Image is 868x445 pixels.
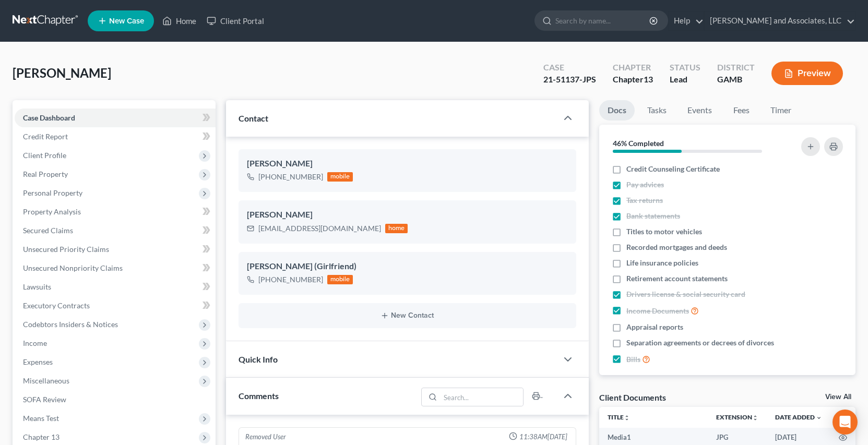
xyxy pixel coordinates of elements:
div: mobile [327,172,353,182]
span: Income Documents [626,306,689,316]
div: District [717,62,755,74]
div: Status [670,62,700,74]
a: Titleunfold_more [608,413,630,421]
span: Personal Property [23,188,82,197]
div: Open Intercom Messenger [833,410,858,435]
span: Means Test [23,414,59,423]
span: Miscellaneous [23,376,69,385]
button: New Contact [247,311,568,320]
i: unfold_more [624,415,630,421]
div: mobile [327,275,353,284]
a: Tasks [639,100,675,121]
i: expand_more [816,415,822,421]
span: Life insurance policies [626,258,698,268]
div: home [385,224,408,233]
span: Property Analysis [23,207,81,216]
span: Separation agreements or decrees of divorces [626,338,774,348]
span: Lawsuits [23,282,51,291]
a: Help [669,11,704,30]
span: Contact [239,113,268,123]
strong: 46% Completed [613,139,664,148]
a: Home [157,11,201,30]
a: Case Dashboard [15,109,216,127]
span: Bills [626,354,640,365]
div: Chapter [613,74,653,86]
span: Client Profile [23,151,66,160]
a: Secured Claims [15,221,216,240]
div: [PERSON_NAME] (Girlfriend) [247,260,568,273]
a: SOFA Review [15,390,216,409]
a: Timer [762,100,800,121]
div: 21-51137-JPS [543,74,596,86]
span: Comments [239,391,279,401]
a: Credit Report [15,127,216,146]
span: Credit Counseling Certificate [626,164,720,174]
span: Codebtors Insiders & Notices [23,320,118,329]
span: Income [23,339,47,347]
a: Extensionunfold_more [716,413,758,421]
span: Chapter 13 [23,432,60,441]
div: [PHONE_NUMBER] [258,172,323,182]
span: Expenses [23,357,53,366]
a: View All [825,393,851,401]
span: Unsecured Priority Claims [23,245,109,254]
span: Drivers license & social security card [626,289,745,299]
div: Removed User [245,432,286,442]
i: unfold_more [752,415,758,421]
span: Pay advices [626,179,664,190]
a: Executory Contracts [15,296,216,315]
span: Recorded mortgages and deeds [626,242,727,252]
span: Executory Contracts [23,301,90,310]
div: [PERSON_NAME] [247,209,568,221]
div: [EMAIL_ADDRESS][DOMAIN_NAME] [258,223,381,234]
span: Case Dashboard [23,113,75,122]
a: Events [679,100,720,121]
span: 11:38AM[DATE] [519,432,567,442]
div: Lead [670,74,700,86]
div: Client Documents [599,392,666,403]
a: Unsecured Priority Claims [15,240,216,259]
div: [PHONE_NUMBER] [258,274,323,285]
a: Property Analysis [15,202,216,221]
span: Retirement account statements [626,273,728,284]
a: Date Added expand_more [775,413,822,421]
div: GAMB [717,74,755,86]
span: New Case [109,17,144,25]
input: Search... [441,388,524,406]
span: Secured Claims [23,226,73,235]
a: Unsecured Nonpriority Claims [15,259,216,278]
span: Titles to motor vehicles [626,226,702,237]
a: Docs [599,100,635,121]
input: Search by name... [555,11,651,30]
a: [PERSON_NAME] and Associates, LLC [705,11,855,30]
span: Credit Report [23,132,68,141]
span: Quick Info [239,354,278,364]
a: Lawsuits [15,278,216,296]
span: Tax returns [626,195,663,206]
span: [PERSON_NAME] [13,65,111,80]
a: Fees [724,100,758,121]
div: Chapter [613,62,653,74]
span: Bank statements [626,211,680,221]
button: Preview [771,62,843,85]
span: Unsecured Nonpriority Claims [23,263,123,272]
span: Appraisal reports [626,322,683,332]
span: Real Property [23,170,68,178]
span: SOFA Review [23,395,66,404]
div: [PERSON_NAME] [247,158,568,170]
span: 13 [644,74,653,84]
a: Client Portal [201,11,269,30]
div: Case [543,62,596,74]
